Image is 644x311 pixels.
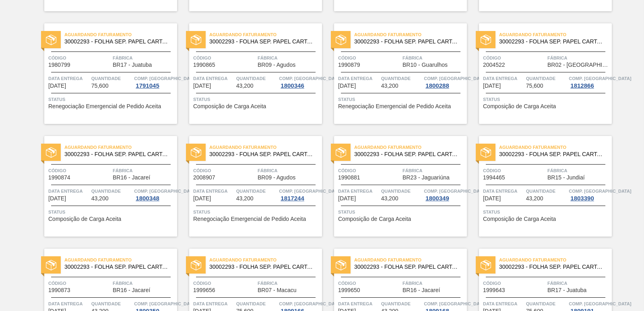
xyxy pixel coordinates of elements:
span: 01/09/2025 [338,83,356,89]
span: Código [338,279,400,287]
span: Quantidade [381,74,422,82]
img: status [191,147,201,158]
span: Comp. Carga [569,187,631,195]
img: status [46,35,56,45]
span: 1994465 [483,175,505,181]
span: Aguardando Faturamento [64,31,177,39]
span: Status [193,95,320,103]
span: Quantidade [91,300,132,308]
span: Código [48,167,111,175]
span: Data entrega [193,74,234,82]
a: Comp. [GEOGRAPHIC_DATA]1800288 [424,74,465,89]
div: 1800349 [424,195,450,202]
span: Data entrega [338,300,379,308]
a: Comp. [GEOGRAPHIC_DATA]1800348 [134,187,175,202]
a: Comp. [GEOGRAPHIC_DATA]1803390 [569,187,610,202]
span: BR09 - Agudos [258,62,295,68]
span: Renegociação Emergencial de Pedido Aceita [338,103,451,109]
span: 43,200 [236,83,254,89]
span: Data entrega [338,74,379,82]
a: statusAguardando Faturamento30002293 - FOLHA SEP. PAPEL CARTAO 1200x1000M 350gCódigo1994465Fábric... [467,136,612,237]
div: 1803390 [569,195,595,202]
span: Aguardando Faturamento [354,31,467,39]
span: Fábrica [547,167,610,175]
span: 1990865 [193,62,215,68]
span: 01/09/2025 [48,83,66,89]
img: status [481,35,491,45]
span: Aguardando Faturamento [209,143,322,151]
a: statusAguardando Faturamento30002293 - FOLHA SEP. PAPEL CARTAO 1200x1000M 350gCódigo1990874Fábric... [32,136,177,237]
span: Comp. Carga [424,300,486,308]
span: Fábrica [547,54,610,62]
span: 30002293 - FOLHA SEP. PAPEL CARTAO 1200x1000M 350g [499,264,605,270]
img: status [336,147,346,158]
img: status [191,260,201,270]
span: 1990879 [338,62,360,68]
span: 1999650 [338,287,360,293]
span: Composição de Carga Aceita [483,216,556,222]
span: 30002293 - FOLHA SEP. PAPEL CARTAO 1200x1000M 350g [209,39,316,45]
img: status [336,35,346,45]
span: Renegociação Emergencial de Pedido Aceita [193,216,306,222]
a: Comp. [GEOGRAPHIC_DATA]1800346 [279,74,320,89]
span: 30002293 - FOLHA SEP. PAPEL CARTAO 1200x1000M 350g [209,264,316,270]
a: statusAguardando Faturamento30002293 - FOLHA SEP. PAPEL CARTAO 1200x1000M 350gCódigo1980799Fábric... [32,23,177,124]
img: status [481,260,491,270]
span: 01/09/2025 [193,83,211,89]
span: Quantidade [381,187,422,195]
span: Quantidade [381,300,422,308]
span: Status [48,208,175,216]
span: Código [48,54,111,62]
span: Quantidade [236,74,277,82]
span: BR17 - Juatuba [547,287,586,293]
span: Fábrica [113,279,175,287]
span: BR16 - Jacareí [402,287,440,293]
div: 1800288 [424,82,450,89]
span: 1990873 [48,287,70,293]
span: Código [483,167,545,175]
span: Código [193,54,256,62]
span: 30002293 - FOLHA SEP. PAPEL CARTAO 1200x1000M 350g [64,151,171,157]
img: status [481,147,491,158]
span: Fábrica [258,279,320,287]
span: Comp. Carga [134,74,196,82]
img: status [46,147,56,158]
span: Fábrica [402,167,465,175]
span: 1999643 [483,287,505,293]
span: Status [193,208,320,216]
span: Fábrica [402,279,465,287]
span: 05/09/2025 [193,196,211,202]
span: Data entrega [48,74,89,82]
span: 30002293 - FOLHA SEP. PAPEL CARTAO 1200x1000M 350g [354,39,460,45]
span: Data entrega [338,187,379,195]
a: Comp. [GEOGRAPHIC_DATA]1791045 [134,74,175,89]
a: statusAguardando Faturamento30002293 - FOLHA SEP. PAPEL CARTAO 1200x1000M 350gCódigo2008907Fábric... [177,136,322,237]
span: 30002293 - FOLHA SEP. PAPEL CARTAO 1200x1000M 350g [499,151,605,157]
span: Fábrica [258,167,320,175]
span: Status [48,95,175,103]
span: Código [48,279,111,287]
span: Código [338,54,400,62]
span: BR02 - Sergipe [547,62,610,68]
span: Comp. Carga [569,74,631,82]
span: BR16 - Jacareí [113,287,150,293]
span: 30002293 - FOLHA SEP. PAPEL CARTAO 1200x1000M 350g [354,264,460,270]
span: Comp. Carga [424,187,486,195]
span: Composição de Carga Aceita [483,103,556,109]
span: BR09 - Agudos [258,175,295,181]
span: 2008907 [193,175,215,181]
span: Aguardando Faturamento [499,143,612,151]
span: 30002293 - FOLHA SEP. PAPEL CARTAO 1200x1000M 350g [64,39,171,45]
span: Data entrega [193,300,234,308]
span: Aguardando Faturamento [64,143,177,151]
span: Quantidade [526,74,567,82]
a: Comp. [GEOGRAPHIC_DATA]1800349 [424,187,465,202]
a: statusAguardando Faturamento30002293 - FOLHA SEP. PAPEL CARTAO 1200x1000M 350gCódigo1990879Fábric... [322,23,467,124]
span: Aguardando Faturamento [354,256,467,264]
a: statusAguardando Faturamento30002293 - FOLHA SEP. PAPEL CARTAO 1200x1000M 350gCódigo2004522Fábric... [467,23,612,124]
span: Composição de Carga Aceita [48,216,121,222]
span: Comp. Carga [424,74,486,82]
span: Aguardando Faturamento [354,143,467,151]
span: Data entrega [483,74,524,82]
span: BR17 - Juatuba [113,62,152,68]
